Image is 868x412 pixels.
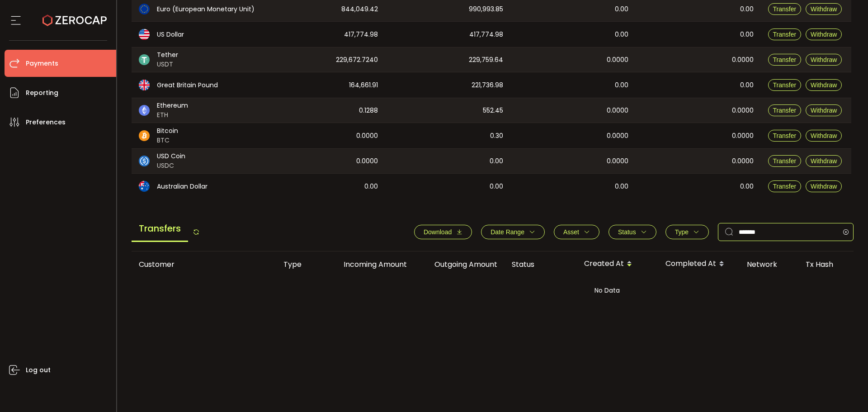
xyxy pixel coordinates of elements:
img: usdt_portfolio.svg [139,54,150,65]
div: Incoming Amount [324,259,414,270]
button: Status [609,225,656,239]
img: usd_portfolio.svg [139,29,150,40]
span: 229,672.7240 [336,55,378,65]
span: US Dollar [157,30,184,39]
span: 552.45 [483,105,503,116]
span: 0.0000 [607,156,628,166]
span: 164,661.91 [349,80,378,90]
span: Withdraw [811,56,837,63]
button: Transfer [768,104,802,116]
span: 0.0000 [356,131,378,141]
div: Created At [577,256,658,272]
span: USD Coin [157,152,185,161]
span: 0.00 [490,156,503,166]
span: 0.0000 [607,131,628,141]
span: Type [675,228,689,236]
button: Type [665,225,709,239]
img: aud_portfolio.svg [139,181,150,192]
span: 0.00 [490,181,503,192]
span: 417,774.98 [344,29,378,40]
span: Transfer [773,56,797,63]
span: Payments [26,57,58,70]
span: 0.0000 [607,55,628,65]
span: 0.30 [490,131,503,141]
button: Download [414,225,472,239]
span: Euro (European Monetary Unit) [157,5,255,14]
button: Transfer [768,28,802,40]
span: 221,736.98 [472,80,503,90]
span: 417,774.98 [469,29,503,40]
span: Download [424,228,452,236]
div: Status [505,259,577,270]
span: Tether [157,50,178,60]
button: Transfer [768,155,802,167]
span: 0.1288 [359,105,378,116]
span: 0.0000 [732,156,754,166]
span: 0.0000 [356,156,378,166]
span: 0.00 [740,80,754,90]
div: Chat Widget [763,314,868,412]
span: Withdraw [811,157,837,165]
span: Transfer [773,183,797,190]
span: ETH [157,110,188,120]
div: Type [276,259,324,270]
span: Withdraw [811,31,837,38]
button: Date Range [481,225,545,239]
span: 844,049.42 [341,4,378,14]
img: eur_portfolio.svg [139,4,150,14]
span: Great Britain Pound [157,81,218,90]
button: Transfer [768,79,802,91]
button: Withdraw [806,28,842,40]
span: 0.00 [740,4,754,14]
div: Completed At [658,256,740,272]
span: Withdraw [811,5,837,13]
button: Withdraw [806,54,842,66]
span: USDT [157,60,178,69]
span: 229,759.64 [469,55,503,65]
button: Withdraw [806,155,842,167]
img: usdc_portfolio.svg [139,156,150,166]
span: BTC [157,136,178,145]
span: Ethereum [157,101,188,110]
span: Transfer [773,107,797,114]
span: 0.00 [364,181,378,192]
span: 0.00 [740,29,754,40]
span: USDC [157,161,185,170]
span: 0.0000 [732,55,754,65]
span: Withdraw [811,107,837,114]
span: Transfer [773,5,797,13]
span: Withdraw [811,183,837,190]
button: Withdraw [806,180,842,192]
span: Australian Dollar [157,182,208,191]
span: Status [618,228,636,236]
span: 990,993.85 [469,4,503,14]
button: Withdraw [806,79,842,91]
button: Asset [554,225,599,239]
img: btc_portfolio.svg [139,130,150,141]
span: 0.0000 [607,105,628,116]
span: Log out [26,364,51,377]
span: 0.0000 [732,105,754,116]
button: Withdraw [806,130,842,142]
button: Transfer [768,130,802,142]
button: Transfer [768,3,802,15]
span: 0.0000 [732,131,754,141]
div: Outgoing Amount [414,259,505,270]
span: Asset [563,228,579,236]
span: Transfer [773,132,797,139]
span: 0.00 [740,181,754,192]
span: Reporting [26,86,58,99]
span: Transfer [773,81,797,89]
span: Preferences [26,116,66,129]
img: eth_portfolio.svg [139,105,150,116]
span: Transfer [773,157,797,165]
span: Bitcoin [157,126,178,136]
span: Transfers [132,216,188,242]
button: Transfer [768,180,802,192]
span: Date Range [491,228,524,236]
img: gbp_portfolio.svg [139,80,150,90]
span: Withdraw [811,81,837,89]
button: Transfer [768,54,802,66]
span: Transfer [773,31,797,38]
button: Withdraw [806,3,842,15]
